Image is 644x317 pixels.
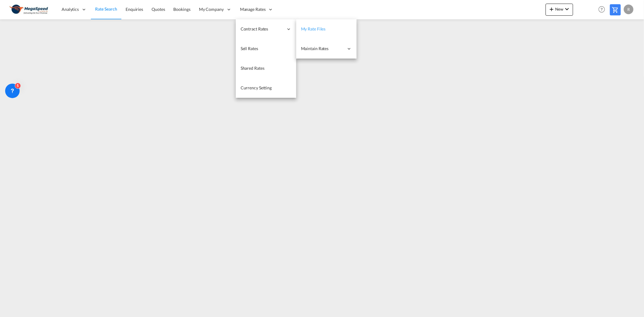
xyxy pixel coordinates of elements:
span: Manage Rates [240,6,266,12]
a: My Rate Files [296,19,357,39]
span: Currency Setting [241,85,272,90]
button: icon-plus 400-fgNewicon-chevron-down [546,4,573,16]
md-icon: icon-plus 400-fg [548,5,555,13]
span: New [548,7,571,11]
span: Quotes [152,7,165,12]
span: Sell Rates [241,46,258,51]
md-icon: icon-chevron-down [563,5,571,13]
span: My Company [199,6,224,12]
span: Help [597,4,607,14]
div: Maintain Rates [296,39,357,59]
span: Maintain Rates [301,46,344,52]
a: Shared Rates [236,59,296,78]
img: ad002ba0aea611eda5429768204679d3.JPG [9,3,50,16]
div: Help [597,4,610,15]
span: Shared Rates [241,66,264,71]
span: Rate Search [95,6,117,11]
span: Analytics [62,6,79,12]
span: My Rate Files [301,26,326,31]
a: Sell Rates [236,39,296,59]
a: Currency Setting [236,78,296,98]
div: R [624,5,633,14]
div: Contract Rates [236,19,296,39]
span: Bookings [174,7,191,12]
span: Contract Rates [241,26,284,32]
span: Enquiries [126,7,143,12]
